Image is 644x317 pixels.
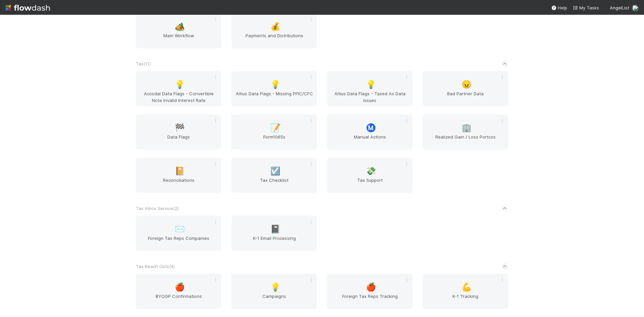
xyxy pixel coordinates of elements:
[139,32,219,46] span: Main Workflow
[5,2,50,13] img: logo-inverted-e16ddd16eac7371096b0.svg
[366,283,376,292] span: 🍎
[366,80,376,89] span: 💡
[573,4,599,11] a: My Tasks
[231,158,317,193] a: ☑️Tax Checklist
[327,114,413,150] a: Ⓜ️Manual Actions
[330,134,410,147] span: Manual Actions
[462,123,472,132] span: 🏢
[462,283,472,292] span: 💪
[234,32,314,46] span: Payments and Distributions
[270,283,280,292] span: 💡
[330,293,410,306] span: Foreign Tax Reps Tracking
[175,123,185,132] span: 🏁
[136,71,221,106] a: 💡Accodal Data Flags - Convertible Note Invalid Interest Rate
[462,80,472,89] span: 😠
[175,22,185,31] span: 🏕️
[231,71,317,106] a: 💡Altius Data Flags - Missing PFIC/CFC
[327,158,413,193] a: 💸Tax Support
[425,293,505,306] span: K-1 Tracking
[270,225,280,233] span: 📓
[231,216,317,251] a: 📓K-1 Email Processing
[423,274,508,309] a: 💪K-1 Tracking
[231,114,317,150] a: 📝Form1065s
[136,61,151,66] span: Tax ( 11 )
[136,216,221,251] a: ✉️Foreign Tax Reps Companies
[136,13,221,48] a: 🏕️Main Workflow
[139,177,219,190] span: Reconciliations
[423,71,508,106] a: 😠Bad Partner Data
[270,123,280,132] span: 📝
[366,167,376,175] span: 💸
[234,235,314,248] span: K-1 Email Processing
[231,13,317,48] a: 💰Payments and Distributions
[234,90,314,104] span: Altius Data Flags - Missing PFIC/CFC
[175,225,185,233] span: ✉️
[330,177,410,190] span: Tax Support
[231,274,317,309] a: 💡Campaigns
[175,283,185,292] span: 🍎
[573,5,599,10] span: My Tasks
[366,123,376,132] span: Ⓜ️
[234,293,314,306] span: Campaigns
[136,264,175,269] span: Tax Reach Outs ( 4 )
[270,80,280,89] span: 💡
[139,134,219,147] span: Data Flags
[139,235,219,248] span: Foreign Tax Reps Companies
[610,5,629,10] span: AngelList
[327,71,413,106] a: 💡Altius Data Flags - Taxed As Data Issues
[632,5,639,11] img: avatar_1c2f0edd-858e-4812-ac14-2a8986687c67.png
[139,90,219,104] span: Accodal Data Flags - Convertible Note Invalid Interest Rate
[136,206,179,211] span: Tax Inbox Service ( 2 )
[136,274,221,309] a: 🍎BYOGP Confirmations
[234,134,314,147] span: Form1065s
[139,293,219,306] span: BYOGP Confirmations
[136,158,221,193] a: 📔Reconciliations
[425,134,505,147] span: Realized Gain / Loss Portcos
[330,90,410,104] span: Altius Data Flags - Taxed As Data Issues
[234,177,314,190] span: Tax Checklist
[423,114,508,150] a: 🏢Realized Gain / Loss Portcos
[327,274,413,309] a: 🍎Foreign Tax Reps Tracking
[270,167,280,175] span: ☑️
[425,90,505,104] span: Bad Partner Data
[136,114,221,150] a: 🏁Data Flags
[175,167,185,175] span: 📔
[175,80,185,89] span: 💡
[551,4,567,11] div: Help
[270,22,280,31] span: 💰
